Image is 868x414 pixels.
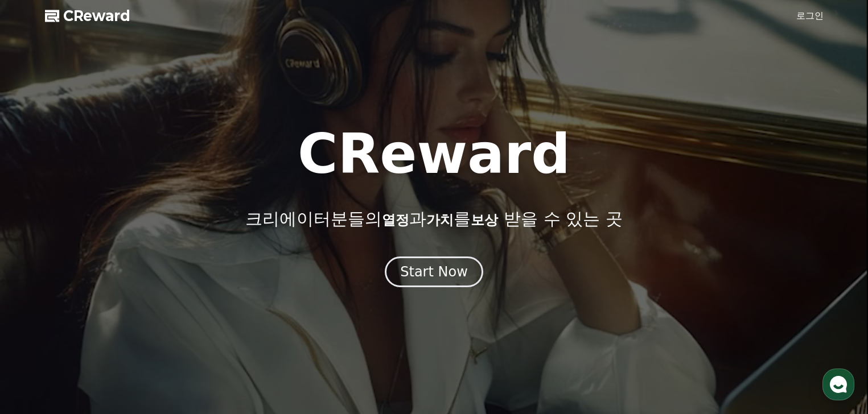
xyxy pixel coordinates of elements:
[385,256,483,287] button: Start Now
[426,212,454,228] span: 가치
[245,209,622,229] p: 크리에이터분들의 과 를 받을 수 있는 곳
[400,263,468,281] div: Start Now
[796,9,824,23] a: 로그인
[382,212,409,228] span: 열정
[298,127,570,181] h1: CReward
[471,212,498,228] span: 보상
[385,268,483,279] a: Start Now
[63,7,130,25] span: CReward
[45,7,130,25] a: CReward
